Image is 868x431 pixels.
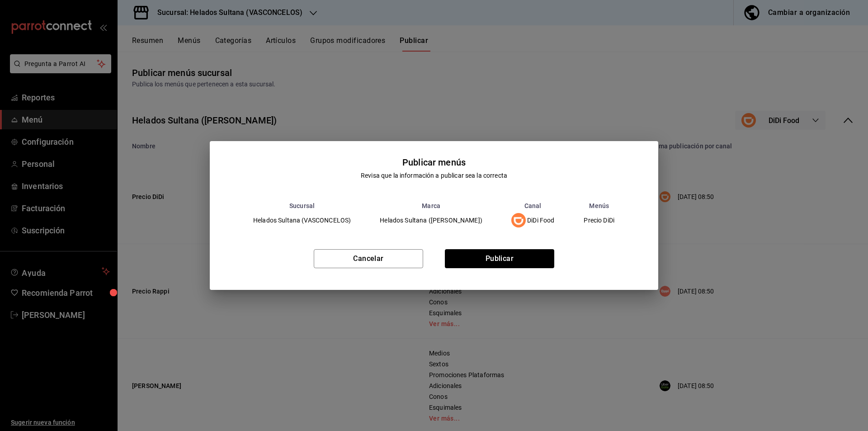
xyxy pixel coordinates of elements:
th: Marca [365,202,497,209]
th: Canal [497,202,569,209]
button: Publicar [445,249,554,268]
th: Menús [569,202,629,209]
div: DiDi Food [511,213,555,227]
span: Precio DiDi [584,217,614,223]
button: Cancelar [314,249,423,268]
td: Helados Sultana (VASCONCELOS) [239,209,365,231]
td: Helados Sultana ([PERSON_NAME]) [365,209,497,231]
div: Publicar menús [402,156,466,169]
th: Sucursal [239,202,365,209]
div: Revisa que la información a publicar sea la correcta [361,171,507,180]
